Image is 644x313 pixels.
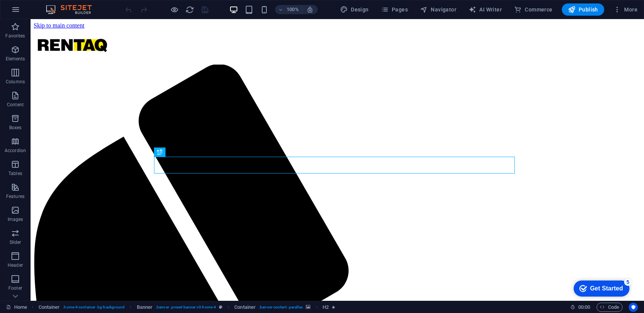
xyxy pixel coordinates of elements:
[156,303,216,312] span: . banner .preset-banner-v3-home-4
[44,5,101,14] img: Editor Logo
[6,193,24,199] p: Features
[306,305,311,309] i: This element contains a background
[170,5,179,14] button: Click here to leave preview mode and continue editing
[186,5,195,14] i: Reload page
[417,3,459,16] button: Navigator
[39,303,60,312] span: Click to select. Double-click to edit
[287,5,299,14] h6: 100%
[6,303,27,312] a: Click to cancel selection. Double-click to open Pages
[570,303,590,312] h6: Session time
[600,303,619,312] span: Code
[381,6,408,13] span: Pages
[323,303,329,312] span: Click to select. Double-click to edit
[420,6,456,13] span: Navigator
[21,8,54,15] div: Get Started
[4,4,60,20] div: Get Started 5 items remaining, 0% complete
[613,6,638,13] span: More
[7,102,24,108] p: Content
[3,3,54,10] a: Skip to main content
[8,262,23,268] p: Header
[8,216,23,222] p: Images
[5,148,26,154] p: Accordion
[63,303,125,312] span: . home-4-container .bg-background
[511,3,556,16] button: Commerce
[568,6,598,13] span: Publish
[185,5,195,14] button: reload
[469,6,502,13] span: AI Writer
[6,79,25,85] p: Columns
[337,3,372,16] button: Design
[219,305,222,309] i: This element is a customizable preset
[332,305,335,309] i: Element contains an animation
[378,3,411,16] button: Pages
[5,33,25,39] p: Favorites
[234,303,256,312] span: Click to select. Double-click to edit
[8,285,22,291] p: Footer
[629,303,638,312] button: Usercentrics
[562,3,604,16] button: Publish
[6,56,25,62] p: Elements
[466,3,505,16] button: AI Writer
[610,3,641,16] button: More
[259,303,303,312] span: . banner-content .parallax
[137,303,153,312] span: Click to select. Double-click to edit
[578,303,590,312] span: 00 00
[55,2,62,9] div: 5
[597,303,623,312] button: Code
[9,125,22,131] p: Boxes
[8,170,22,177] p: Tables
[514,6,553,13] span: Commerce
[39,303,335,312] nav: breadcrumb
[307,6,313,13] i: On resize automatically adjust zoom level to fit chosen device.
[584,304,585,310] span: :
[10,239,21,245] p: Slider
[340,6,369,13] span: Design
[337,3,372,16] div: Design (Ctrl+Alt+Y)
[275,5,302,14] button: 100%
